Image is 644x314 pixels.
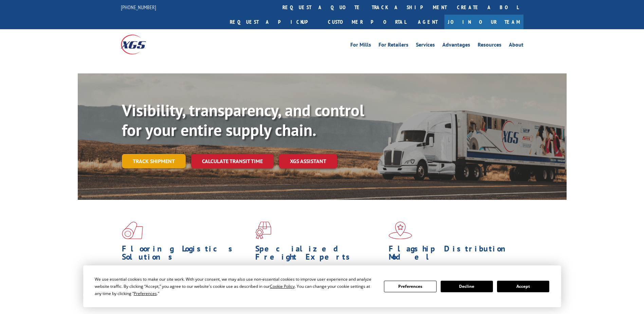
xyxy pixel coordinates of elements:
[255,264,384,295] p: From 123 overlength loads to delicate cargo, our experienced staff knows the best way to move you...
[444,15,523,29] a: Join Our Team
[122,222,143,239] img: xgs-icon-total-supply-chain-intelligence-red
[416,42,435,50] a: Services
[350,42,371,50] a: For Mills
[497,281,549,292] button: Accept
[122,245,250,264] h1: Flooring Logistics Solutions
[379,42,408,50] a: For Retailers
[478,42,501,50] a: Resources
[509,42,523,50] a: About
[255,222,271,239] img: xgs-icon-focused-on-flooring-red
[122,100,364,140] b: Visibility, transparency, and control for your entire supply chain.
[384,281,436,292] button: Preferences
[121,4,156,11] a: [PHONE_NUMBER]
[442,42,470,50] a: Advantages
[122,154,186,168] a: Track shipment
[389,222,412,239] img: xgs-icon-flagship-distribution-model-red
[389,245,517,264] h1: Flagship Distribution Model
[323,15,411,29] a: Customer Portal
[191,154,274,169] a: Calculate transit time
[389,264,514,280] span: Our agile distribution network gives you nationwide inventory management on demand.
[255,245,384,264] h1: Specialized Freight Experts
[279,154,337,169] a: XGS ASSISTANT
[122,264,250,289] span: As an industry carrier of choice, XGS has brought innovation and dedication to flooring logistics...
[83,265,561,307] div: Cookie Consent Prompt
[225,15,323,29] a: Request a pickup
[95,276,376,297] div: We use essential cookies to make our site work. With your consent, we may also use non-essential ...
[270,283,295,289] span: Cookie Policy
[134,291,157,296] span: Preferences
[411,15,444,29] a: Agent
[441,281,493,292] button: Decline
